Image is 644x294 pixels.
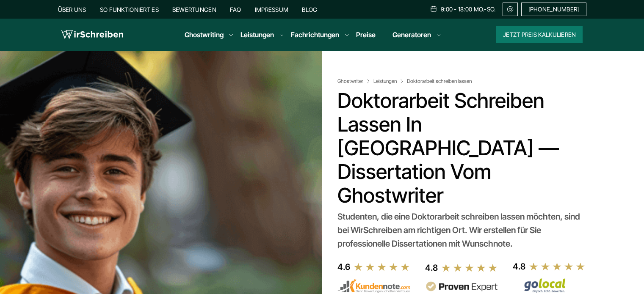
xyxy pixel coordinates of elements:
div: 4.8 [425,261,438,275]
img: Schedule [430,5,437,12]
span: [PHONE_NUMBER] [528,6,579,13]
img: kundennote [337,279,410,293]
div: Studenten, die eine Doktorarbeit schreiben lassen möchten, sind bei WirSchreiben am richtigen Ort... [337,210,583,250]
a: Generatoren [392,30,431,40]
img: provenexpert reviews [425,281,498,292]
a: [PHONE_NUMBER] [521,3,586,16]
a: Fachrichtungen [291,30,339,40]
a: Impressum [255,6,289,13]
a: Leistungen [240,30,274,40]
button: Jetzt Preis kalkulieren [496,26,583,43]
span: 9:00 - 18:00 Mo.-So. [441,6,496,13]
a: Bewertungen [172,6,216,13]
img: stars [529,262,586,271]
img: stars [354,262,410,272]
img: Email [506,6,514,13]
a: FAQ [230,6,241,13]
img: logo wirschreiben [61,28,123,41]
a: Ghostwriter [337,78,372,85]
a: Ghostwriting [185,30,224,40]
a: Leistungen [373,78,405,85]
div: 4.8 [513,260,525,273]
img: Wirschreiben Bewertungen [513,278,586,293]
a: Preise [356,30,376,39]
span: Doktorarbeit schreiben lassen [407,78,472,85]
a: Blog [302,6,317,13]
a: Über uns [58,6,86,13]
h1: Doktorarbeit schreiben lassen in [GEOGRAPHIC_DATA] — Dissertation vom Ghostwriter [337,89,583,207]
div: 4.6 [337,260,350,274]
img: stars [441,263,498,272]
a: So funktioniert es [100,6,159,13]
